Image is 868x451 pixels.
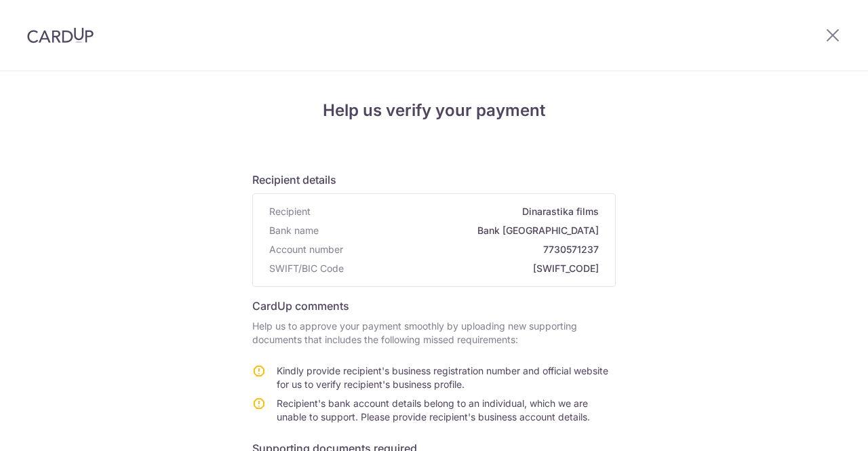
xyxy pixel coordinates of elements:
[252,319,616,347] p: Help us to approve your payment smoothly by uploading new supporting documents that includes the ...
[252,298,616,314] h6: CardUp comments
[324,224,599,237] span: Bank [GEOGRAPHIC_DATA]
[269,243,343,256] span: Account number
[349,243,599,256] span: 7730571237
[277,365,608,390] span: Kindly provide recipient's business registration number and official website for us to verify rec...
[269,205,311,218] span: Recipient
[277,397,590,423] span: Recipient's bank account details belong to an individual, which we are unable to support. Please ...
[27,27,94,43] img: CardUp
[252,98,616,123] h4: Help us verify your payment
[252,172,616,188] h6: Recipient details
[316,205,599,218] span: Dinarastika films
[269,262,344,275] span: SWIFT/BIC Code
[349,262,599,275] span: [SWIFT_CODE]
[781,410,854,444] iframe: Opens a widget where you can find more information
[269,224,319,237] span: Bank name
